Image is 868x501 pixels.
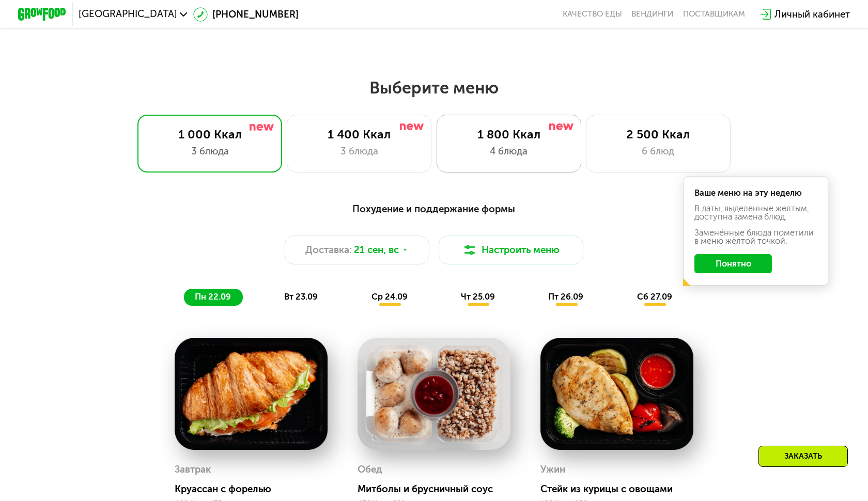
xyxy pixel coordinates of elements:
[39,77,830,98] h2: Выберите меню
[540,460,565,478] div: Ужин
[305,243,352,257] span: Доставка:
[449,127,568,142] div: 1 800 Ккал
[193,7,299,22] a: [PHONE_NUMBER]
[150,144,270,159] div: 3 блюда
[637,292,672,302] span: сб 27.09
[284,292,318,302] span: вт 23.09
[598,127,718,142] div: 2 500 Ккал
[694,189,817,197] div: Ваше меню на эту неделю
[77,201,791,216] div: Похудение и поддержание формы
[774,7,850,22] div: Личный кабинет
[175,460,211,478] div: Завтрак
[439,236,583,264] button: Настроить меню
[694,205,817,222] div: В даты, выделенные желтым, доступна замена блюд.
[683,9,745,19] div: поставщикам
[449,144,568,159] div: 4 блюда
[694,229,817,246] div: Заменённые блюда пометили в меню жёлтой точкой.
[461,292,495,302] span: чт 25.09
[631,9,673,19] a: Вендинги
[150,127,270,142] div: 1 000 Ккал
[548,292,583,302] span: пт 26.09
[371,292,408,302] span: ср 24.09
[758,446,848,467] div: Заказать
[358,483,520,495] div: Митболы и брусничный соус
[358,460,382,478] div: Обед
[79,9,177,19] span: [GEOGRAPHIC_DATA]
[354,243,399,257] span: 21 сен, вс
[300,144,419,159] div: 3 блюда
[694,254,772,273] button: Понятно
[540,483,703,495] div: Стейк из курицы с овощами
[195,292,231,302] span: пн 22.09
[563,9,622,19] a: Качество еды
[175,483,337,495] div: Круассан с форелью
[598,144,718,159] div: 6 блюд
[300,127,419,142] div: 1 400 Ккал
